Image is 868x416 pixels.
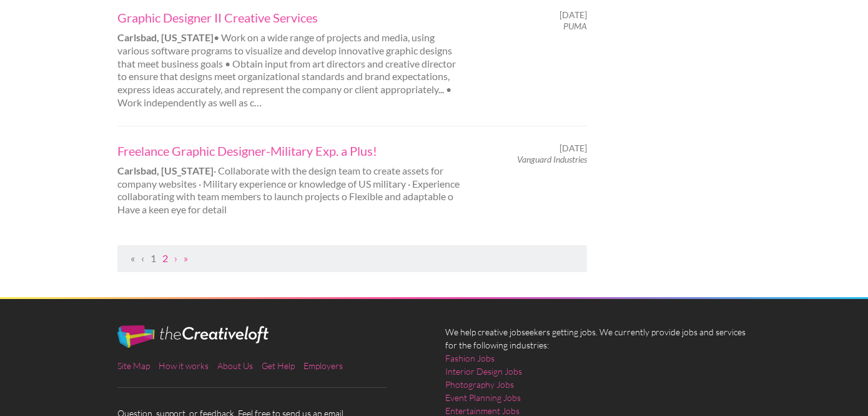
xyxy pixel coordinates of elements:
[117,31,214,43] strong: Carlsbad, [US_STATE]
[106,9,475,109] div: • Work on a wide range of projects and media, using various software programs to visualize and de...
[517,154,587,165] em: Vanguard Industries
[117,165,214,176] strong: Carlsbad, [US_STATE]
[445,365,522,378] a: Interior Design Jobs
[159,360,209,371] a: How it works
[563,21,587,31] em: PUMA
[141,252,144,264] span: Previous Page
[445,352,495,365] a: Fashion Jobs
[560,9,587,21] span: [DATE]
[106,143,475,216] div: · Collaborate with the design team to create assets for company websites · Military experience or...
[117,325,269,348] img: The Creative Loft
[560,143,587,154] span: [DATE]
[184,252,188,264] a: Last Page, Page 2
[117,360,150,371] a: Site Map
[117,9,465,26] a: Graphic Designer II Creative Services
[303,360,343,371] a: Employers
[445,391,521,404] a: Event Planning Jobs
[262,360,295,371] a: Get Help
[117,143,465,159] a: Freelance Graphic Designer-Military Exp. a Plus!
[162,252,168,264] a: Page 2
[174,252,177,264] a: Next Page
[131,252,135,264] span: First Page
[445,378,514,391] a: Photography Jobs
[217,360,253,371] a: About Us
[150,252,156,264] a: Page 1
